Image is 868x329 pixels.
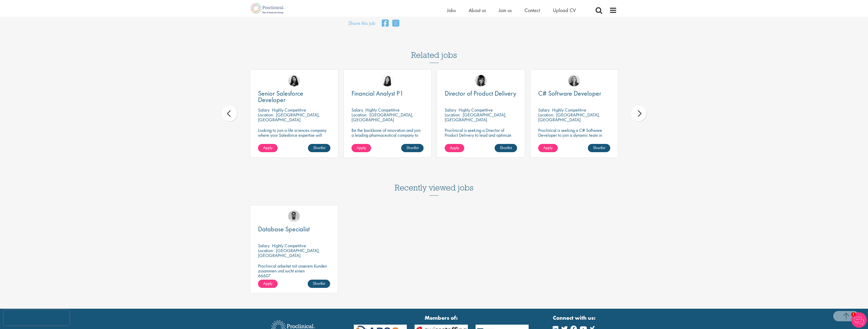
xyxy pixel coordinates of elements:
span: Salary [351,107,363,113]
p: Highly Competitive [552,107,586,113]
strong: Connect with us: [553,314,597,322]
a: Director of Product Delivery [445,90,517,97]
span: Salary [258,243,270,249]
a: Upload CV [553,7,576,14]
a: Shortlist [308,280,330,288]
p: Proclinical is seeking a C# Software Developer to join a dynamic team in [GEOGRAPHIC_DATA], [GEOG... [538,128,611,147]
p: Proclinical arbeitet mit unserem Kunden zusammen und sucht einen Datenbankspezialisten zur Verstä... [258,263,330,288]
span: Location: [445,112,460,118]
a: Shortlist [401,144,424,152]
span: Apply [263,281,272,286]
span: Apply [357,145,366,150]
p: Looking to join a life sciences company where your Salesforce expertise will accelerate breakthro... [258,128,330,152]
p: [GEOGRAPHIC_DATA], [GEOGRAPHIC_DATA] [538,112,600,123]
img: Tesnim Chagklil [475,75,487,86]
a: Apply [258,144,278,152]
span: Apply [263,145,272,150]
a: Apply [538,144,558,152]
a: Shortlist [308,144,330,152]
img: Chatbot [851,312,867,328]
a: Apply [258,280,278,288]
p: Proclinical is seeking a Director of Product Delivery to lead and optimize product delivery pract... [445,128,517,147]
a: Shortlist [588,144,610,152]
span: Director of Product Delivery [445,89,516,98]
div: prev [222,106,237,121]
a: About us [469,7,486,14]
img: Numhom Sudsok [382,75,393,86]
a: Jobs [447,7,456,14]
a: Database Specialist [258,226,330,232]
a: Senior Salesforce Developer [258,90,330,103]
span: Database Specialist [258,225,310,233]
p: [GEOGRAPHIC_DATA], [GEOGRAPHIC_DATA] [258,248,320,258]
a: Contact [525,7,540,14]
a: C# Software Developer [538,90,611,97]
p: Highly Competitive [272,107,306,113]
span: Location: [258,112,274,118]
span: Salary [445,107,456,113]
h3: Related jobs [411,38,457,63]
span: Financial Analyst P1 [351,89,403,98]
span: Apply [543,145,553,150]
span: Apply [450,145,459,150]
p: 66607 [258,273,330,278]
span: Location: [258,248,274,253]
p: [GEOGRAPHIC_DATA], [GEOGRAPHIC_DATA] [258,112,320,123]
img: Timothy Deschamps [288,211,300,222]
p: Highly Competitive [365,107,400,113]
span: C# Software Developer [538,89,601,98]
p: Highly Competitive [272,243,306,249]
span: Location: [538,112,554,118]
a: Join us [499,7,512,14]
span: Salary [258,107,270,113]
p: Highly Competitive [459,107,493,113]
div: next [631,106,647,121]
p: Be the backbone of innovation and join a leading pharmaceutical company to help keep life-changin... [351,128,424,147]
a: Apply [445,144,464,152]
strong: Members of: [354,314,529,322]
a: Shortlist [495,144,517,152]
a: Apply [351,144,371,152]
h3: Recently viewed jobs [395,170,474,196]
span: 1 [851,312,856,317]
iframe: reCAPTCHA [4,310,70,325]
span: Senior Salesforce Developer [258,89,303,104]
p: [GEOGRAPHIC_DATA], [GEOGRAPHIC_DATA] [445,112,506,123]
p: [GEOGRAPHIC_DATA], [GEOGRAPHIC_DATA] [351,112,413,123]
img: Indre Stankeviciute [288,75,300,86]
label: Share this job [348,20,375,27]
a: share on twitter [392,18,399,29]
img: Mia Kellerman [568,75,580,86]
a: share on facebook [382,18,389,29]
span: Salary [538,107,550,113]
a: Financial Analyst P1 [351,90,424,97]
span: Location: [351,112,367,118]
